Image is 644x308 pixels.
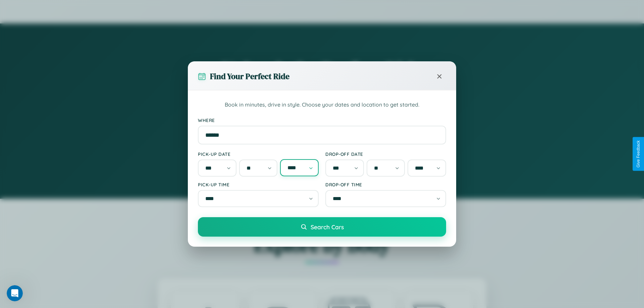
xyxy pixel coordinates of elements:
p: Book in minutes, drive in style. Choose your dates and location to get started. [198,101,446,109]
button: Search Cars [198,217,446,237]
label: Where [198,117,446,123]
label: Pick-up Date [198,151,319,157]
label: Drop-off Date [325,151,446,157]
label: Drop-off Time [325,182,446,187]
label: Pick-up Time [198,182,319,187]
span: Search Cars [311,223,344,231]
h3: Find Your Perfect Ride [210,71,289,82]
